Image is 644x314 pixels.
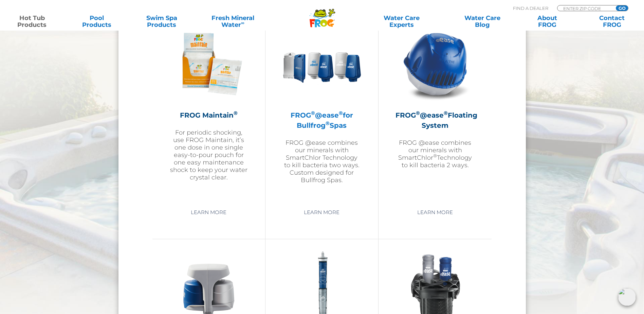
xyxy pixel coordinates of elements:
h2: FROG @ease for Bullfrog Spas [282,110,361,130]
a: Learn More [409,206,461,219]
sup: ® [444,110,448,116]
a: ContactFROG [587,15,637,28]
img: bullfrog-product-hero-300x300.png [282,24,361,103]
a: Fresh MineralWater∞ [201,15,264,28]
p: For periodic shocking, use FROG Maintain, it’s one dose in one single easy-to-pour pouch for one ... [169,129,248,181]
a: Learn More [296,206,347,219]
h2: FROG @ease Floating System [395,110,475,130]
sup: ® [326,120,330,126]
a: FROG Maintain®For periodic shocking, use FROG Maintain, it’s one dose in one single easy-to-pour ... [169,24,248,201]
h2: FROG Maintain [169,110,248,120]
p: FROG @ease combines our minerals with SmartChlor Technology to kill bacteria 2 ways. [395,139,475,169]
a: FROG®@ease®Floating SystemFROG @ease combines our minerals with SmartChlor®Technology to kill bac... [395,24,475,201]
a: AboutFROG [522,15,572,28]
sup: ® [433,153,437,158]
p: Find A Dealer [513,5,548,11]
a: Water CareBlog [457,15,508,28]
input: Zip Code Form [563,5,608,11]
img: hot-tub-product-atease-system-300x300.png [396,24,475,103]
p: FROG @ease combines our minerals with SmartChlor Technology to kill bacteria two ways. Custom des... [282,139,361,184]
sup: ® [416,110,420,116]
a: Learn More [183,206,234,219]
input: GO [616,5,628,11]
sup: ® [234,110,238,116]
sup: ® [339,110,343,116]
a: FROG®@ease®for Bullfrog®SpasFROG @ease combines our minerals with SmartChlor Technology to kill b... [282,24,361,201]
a: Water CareExperts [361,15,443,28]
sup: ∞ [241,20,244,25]
a: Hot TubProducts [7,15,57,28]
img: Frog_Maintain_Hero-2-v2-300x300.png [169,24,248,103]
a: PoolProducts [72,15,122,28]
a: Swim SpaProducts [136,15,187,28]
img: openIcon [618,288,636,306]
sup: ® [311,110,315,116]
